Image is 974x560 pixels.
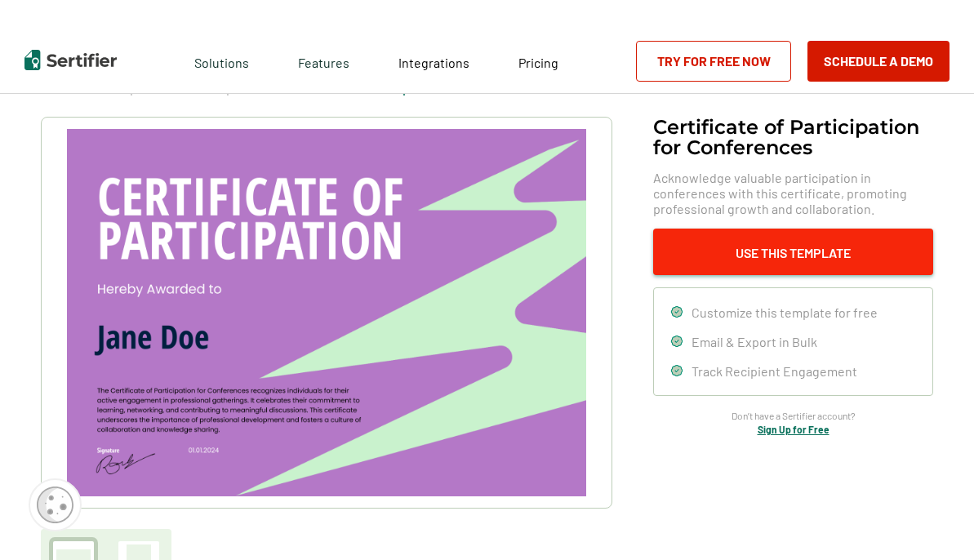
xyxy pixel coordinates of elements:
span: Don’t have a Sertifier account? [732,408,856,424]
a: Pricing [518,51,558,71]
a: Integrations [398,51,469,71]
h1: Certificate of Participation for Conference​s [653,117,933,158]
img: Certificate of Participation for Conference​s [67,129,586,496]
button: Use This Template [653,229,933,275]
span: Features [298,51,349,71]
a: Sign Up for Free [758,424,829,435]
img: Sertifier | Digital Credentialing Platform [24,50,117,70]
span: Email & Export in Bulk [692,334,817,349]
span: Solutions [194,51,249,71]
iframe: Chat Widget [892,482,974,560]
button: Schedule a Demo [807,41,950,82]
span: Pricing [518,55,558,70]
span: Acknowledge valuable participation in conferences with this certificate, promoting professional g... [653,170,933,216]
span: Integrations [398,55,469,70]
span: Customize this template for free [692,304,878,320]
span: Track Recipient Engagement [692,363,857,379]
a: Try for Free Now [636,41,791,82]
img: Cookie Popup Icon [37,487,73,523]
